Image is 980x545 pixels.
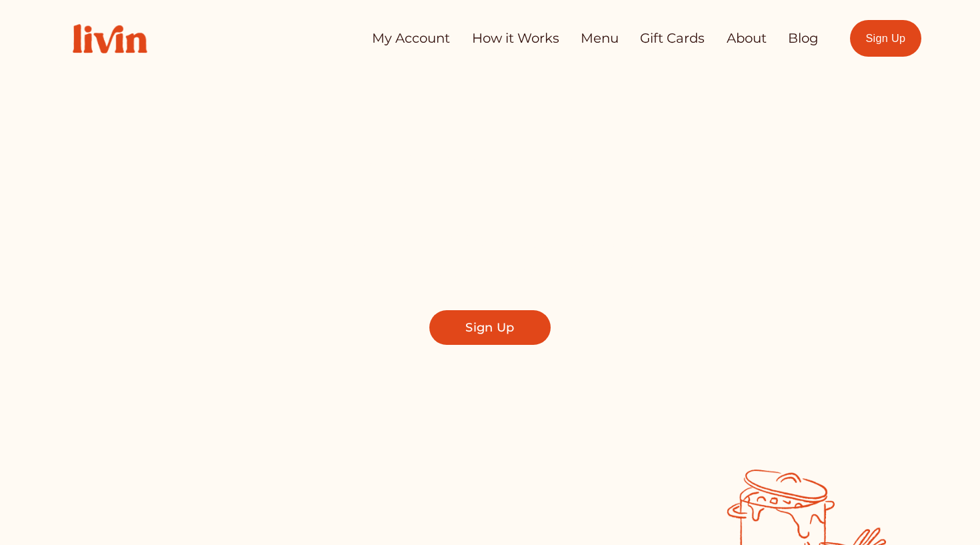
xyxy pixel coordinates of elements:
a: My Account [372,25,450,52]
a: Menu [581,25,619,52]
img: Livin [59,10,161,67]
a: About [727,25,767,52]
span: Find a local chef who prepares customized, healthy meals in your kitchen [271,225,709,283]
a: Sign Up [850,20,921,57]
span: Take Back Your Evenings [210,139,771,203]
a: How it Works [472,25,559,52]
a: Gift Cards [640,25,705,52]
a: Sign Up [429,310,550,345]
a: Blog [788,25,819,52]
